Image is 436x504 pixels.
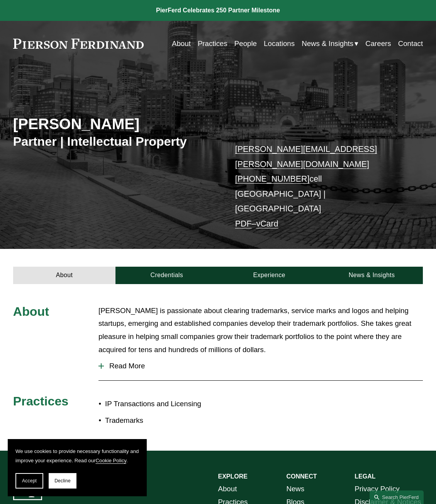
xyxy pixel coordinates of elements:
[398,36,423,51] a: Contact
[22,478,37,484] span: Accept
[54,478,71,484] span: Decline
[302,37,353,50] span: News & Insights
[264,36,295,51] a: Locations
[13,305,49,318] span: About
[98,356,423,376] button: Read More
[218,267,320,284] a: Experience
[13,115,218,133] h2: [PERSON_NAME]
[235,219,252,228] a: PDF
[15,473,43,489] button: Accept
[218,473,248,480] strong: EXPLORE
[302,36,358,51] a: folder dropdown
[98,304,423,356] p: [PERSON_NAME] is passionate about clearing trademarks, service marks and logos and helping startu...
[49,473,76,489] button: Decline
[8,439,147,496] section: Cookie banner
[104,362,423,370] span: Read More
[355,482,399,495] a: Privacy Policy
[234,36,257,51] a: People
[115,267,218,284] a: Credentials
[321,267,423,284] a: News & Insights
[172,36,191,51] a: About
[235,145,377,169] a: [PERSON_NAME][EMAIL_ADDRESS][PERSON_NAME][DOMAIN_NAME]
[365,36,391,51] a: Careers
[198,36,227,51] a: Practices
[13,267,115,284] a: About
[15,447,139,465] p: We use cookies to provide necessary functionality and improve your experience. Read our .
[95,458,126,463] a: Cookie Policy
[105,414,218,427] p: Trademarks
[355,473,375,480] strong: LEGAL
[286,473,317,480] strong: CONNECT
[218,482,237,495] a: About
[235,174,310,184] a: [PHONE_NUMBER]
[256,219,278,228] a: vCard
[235,142,406,231] p: cell [GEOGRAPHIC_DATA] | [GEOGRAPHIC_DATA] –
[370,490,424,504] a: Search this site
[13,134,218,150] h3: Partner | Intellectual Property
[13,394,68,408] span: Practices
[286,482,304,495] a: News
[105,397,218,410] p: IP Transactions and Licensing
